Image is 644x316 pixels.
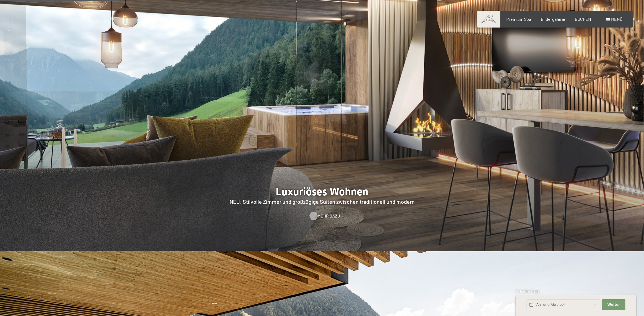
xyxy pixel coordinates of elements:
span: Mehr dazu [318,213,340,219]
a: BUCHEN [575,16,591,22]
a: Mehr dazu [310,213,335,219]
a: Premium Spa [506,16,531,22]
a: Bildergalerie [541,16,565,22]
span: Schnellanfrage [516,289,539,293]
button: Weiter [602,299,625,310]
span: Weiter [607,302,620,307]
span: Menü [611,16,622,22]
